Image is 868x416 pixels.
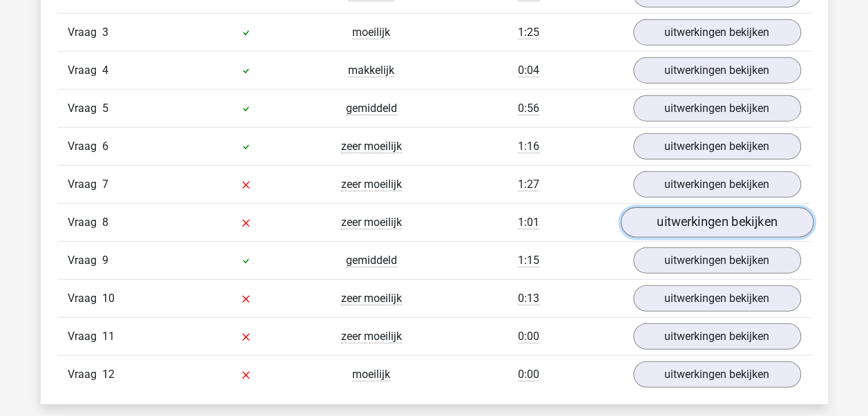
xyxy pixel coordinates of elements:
a: uitwerkingen bekijken [633,171,801,198]
span: Vraag [68,138,102,155]
span: Vraag [68,290,102,307]
span: 0:00 [518,330,539,343]
span: 4 [102,64,108,77]
a: uitwerkingen bekijken [633,95,801,122]
span: 1:25 [518,26,539,39]
span: 8 [102,216,108,229]
a: uitwerkingen bekijken [633,361,801,388]
span: Vraag [68,62,102,79]
span: 1:27 [518,178,539,191]
span: Vraag [68,214,102,231]
span: Vraag [68,252,102,269]
span: zeer moeilijk [341,292,402,305]
span: 10 [102,292,115,305]
span: 7 [102,178,108,191]
span: 0:00 [518,368,539,381]
span: zeer moeilijk [341,140,402,153]
span: Vraag [68,328,102,345]
span: gemiddeld [346,254,397,267]
a: uitwerkingen bekijken [633,285,801,312]
span: 0:04 [518,64,539,77]
span: moeilijk [352,26,390,39]
span: Vraag [68,366,102,383]
span: Vraag [68,100,102,117]
span: 1:16 [518,140,539,153]
a: uitwerkingen bekijken [633,133,801,160]
a: uitwerkingen bekijken [633,57,801,84]
a: uitwerkingen bekijken [633,323,801,350]
span: makkelijk [348,64,394,77]
span: 0:56 [518,102,539,115]
span: moeilijk [352,368,390,381]
span: Vraag [68,24,102,41]
a: uitwerkingen bekijken [633,247,801,274]
span: 11 [102,330,115,343]
span: 12 [102,368,115,381]
a: uitwerkingen bekijken [633,19,801,46]
span: 1:15 [518,254,539,267]
span: 0:13 [518,292,539,305]
span: zeer moeilijk [341,216,402,229]
a: uitwerkingen bekijken [620,208,813,238]
span: 5 [102,102,108,115]
span: 3 [102,26,108,39]
span: gemiddeld [346,102,397,115]
span: zeer moeilijk [341,330,402,343]
span: Vraag [68,176,102,193]
span: zeer moeilijk [341,178,402,191]
span: 6 [102,140,108,153]
span: 9 [102,254,108,267]
span: 1:01 [518,216,539,229]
